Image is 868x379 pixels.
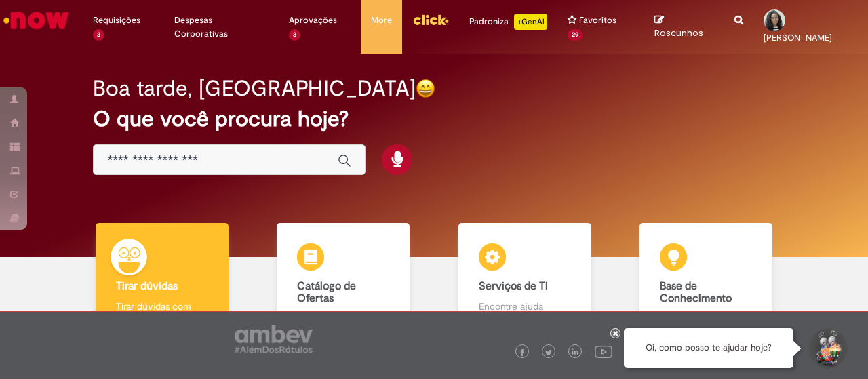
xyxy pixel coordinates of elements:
img: happy-face.png [416,79,435,98]
span: Requisições [93,14,140,27]
b: Base de Conhecimento [660,279,732,305]
button: Iniciar Conversa de Suporte [807,328,848,369]
span: [PERSON_NAME] [764,32,832,43]
span: 3 [93,29,104,41]
span: 3 [289,29,300,41]
h2: O que você procura hoje? [93,107,774,131]
span: Rascunhos [654,26,703,39]
span: Despesas Corporativas [174,14,269,41]
img: ServiceNow [1,7,71,34]
b: Tirar dúvidas [116,279,178,293]
a: Serviços de TI Encontre ajuda [434,223,616,340]
a: Base de Conhecimento Consulte e aprenda [616,223,797,340]
span: Aprovações [289,14,337,27]
p: Encontre ajuda [479,300,571,313]
p: Tirar dúvidas com Lupi Assist e Gen Ai [116,300,208,327]
p: +GenAi [514,14,547,30]
div: Padroniza [469,14,547,30]
b: Serviços de TI [479,279,548,293]
b: Catálogo de Ofertas [297,279,356,305]
a: Catálogo de Ofertas Abra uma solicitação [253,223,435,340]
span: Favoritos [579,14,616,27]
img: logo_footer_twitter.png [545,349,552,356]
img: logo_footer_youtube.png [595,342,612,360]
h2: Boa tarde, [GEOGRAPHIC_DATA] [93,77,416,100]
a: Rascunhos [654,14,715,39]
img: logo_footer_linkedin.png [572,348,578,357]
img: logo_footer_facebook.png [519,349,526,356]
img: click_logo_yellow_360x200.png [412,9,449,30]
div: Oi, como posso te ajudar hoje? [624,328,793,368]
span: 29 [568,29,583,41]
a: Tirar dúvidas Tirar dúvidas com Lupi Assist e Gen Ai [71,223,253,340]
img: logo_footer_ambev_rotulo_gray.png [235,325,313,353]
span: More [371,14,392,27]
